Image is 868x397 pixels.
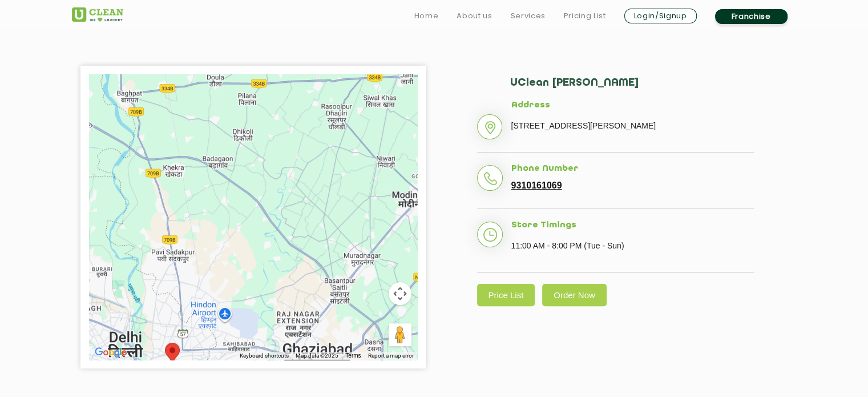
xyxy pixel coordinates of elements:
img: Google [92,345,130,360]
a: Franchise [715,9,788,24]
p: [STREET_ADDRESS][PERSON_NAME] [511,117,754,134]
p: 11:00 AM - 8:00 PM (Tue - Sun) [511,237,754,254]
a: Login/Signup [624,9,697,23]
span: Map data ©2025 [296,352,338,359]
button: Keyboard shortcuts [240,352,289,360]
h5: Address [511,101,754,111]
h5: Store Timings [511,220,754,231]
a: Services [510,9,545,23]
button: Drag Pegman onto the map to open Street View [389,323,411,346]
img: UClean Laundry and Dry Cleaning [72,7,123,22]
a: Open this area in Google Maps (opens a new window) [92,345,130,360]
a: Order Now [542,284,607,306]
a: Price List [477,284,535,306]
a: Terms (opens in new tab) [345,352,361,360]
a: Home [414,9,439,23]
a: Pricing List [564,9,606,23]
button: Map camera controls [389,282,411,305]
a: Report a map error [368,352,414,360]
a: About us [457,9,492,23]
h2: UClean [PERSON_NAME] [510,77,754,101]
h5: Phone Number [511,164,754,174]
a: 9310161069 [511,181,562,191]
